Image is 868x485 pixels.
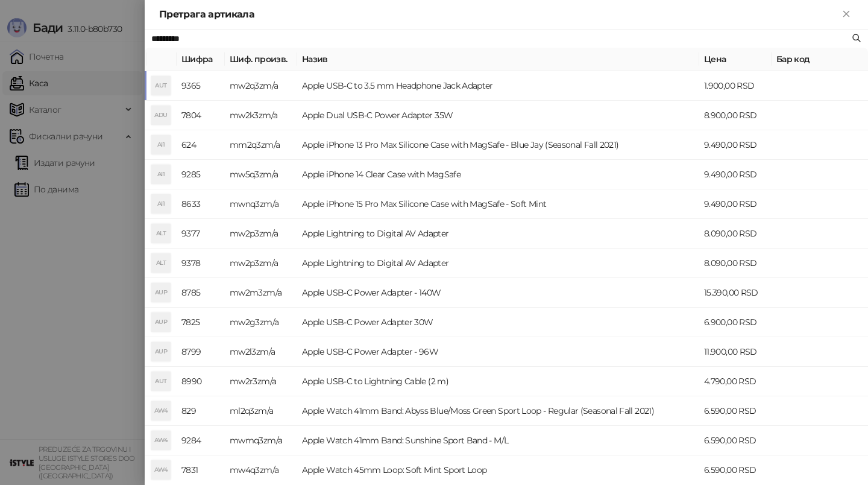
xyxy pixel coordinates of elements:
div: AW4 [151,401,171,420]
td: Apple USB-C Power Adapter 30W [297,308,699,337]
td: mw2r3zm/a [225,367,297,396]
td: 6.590,00 RSD [699,426,772,455]
td: mm2q3zm/a [225,130,297,160]
td: 9365 [177,71,225,101]
td: 8.900,00 RSD [699,101,772,130]
div: AUT [151,76,171,95]
td: Apple Lightning to Digital AV Adapter [297,249,699,278]
div: Претрага артикала [159,7,839,22]
td: 9285 [177,160,225,189]
td: 7825 [177,308,225,337]
div: ADU [151,106,171,125]
td: 9377 [177,219,225,249]
td: Apple USB-C to 3.5 mm Headphone Jack Adapter [297,71,699,101]
td: 1.900,00 RSD [699,71,772,101]
td: 6.590,00 RSD [699,455,772,485]
td: Apple USB-C Power Adapter - 140W [297,278,699,308]
td: 6.590,00 RSD [699,396,772,426]
div: AUP [151,283,171,302]
td: Apple USB-C Power Adapter - 96W [297,337,699,367]
td: 9.490,00 RSD [699,189,772,219]
td: Apple Watch 45mm Loop: Soft Mint Sport Loop [297,455,699,485]
div: AI1 [151,135,171,154]
div: ALT [151,224,171,243]
td: mw2k3zm/a [225,101,297,130]
td: Apple USB-C to Lightning Cable (2 m) [297,367,699,396]
td: ml2q3zm/a [225,396,297,426]
td: 11.900,00 RSD [699,337,772,367]
td: mwmq3zm/a [225,426,297,455]
td: mw2p3zm/a [225,249,297,278]
td: mwnq3zm/a [225,189,297,219]
td: mw2q3zm/a [225,71,297,101]
td: mw2p3zm/a [225,219,297,249]
div: AUP [151,312,171,332]
td: 624 [177,130,225,160]
td: mw4q3zm/a [225,455,297,485]
div: AUP [151,342,171,361]
td: 8.090,00 RSD [699,249,772,278]
div: ALT [151,253,171,273]
td: 4.790,00 RSD [699,367,772,396]
td: 8990 [177,367,225,396]
td: 9.490,00 RSD [699,130,772,160]
div: AW4 [151,460,171,480]
th: Шиф. произв. [225,48,297,71]
td: 15.390,00 RSD [699,278,772,308]
td: Apple Lightning to Digital AV Adapter [297,219,699,249]
td: 8785 [177,278,225,308]
td: Apple Dual USB-C Power Adapter 35W [297,101,699,130]
td: Apple Watch 41mm Band: Abyss Blue/Moss Green Sport Loop - Regular (Seasonal Fall 2021) [297,396,699,426]
td: 9284 [177,426,225,455]
div: AUT [151,372,171,391]
td: 9.490,00 RSD [699,160,772,189]
td: Apple iPhone 15 Pro Max Silicone Case with MagSafe - Soft Mint [297,189,699,219]
td: 7831 [177,455,225,485]
div: AI1 [151,194,171,214]
td: Apple iPhone 13 Pro Max Silicone Case with MagSafe - Blue Jay (Seasonal Fall 2021) [297,130,699,160]
td: 8.090,00 RSD [699,219,772,249]
td: 8799 [177,337,225,367]
td: mw2l3zm/a [225,337,297,367]
td: Apple iPhone 14 Clear Case with MagSafe [297,160,699,189]
th: Цена [699,48,772,71]
button: Close [839,7,854,22]
td: Apple Watch 41mm Band: Sunshine Sport Band - M/L [297,426,699,455]
td: mw5q3zm/a [225,160,297,189]
div: AI1 [151,165,171,184]
td: 9378 [177,249,225,278]
div: AW4 [151,431,171,450]
td: mw2m3zm/a [225,278,297,308]
td: 7804 [177,101,225,130]
td: mw2g3zm/a [225,308,297,337]
td: 6.900,00 RSD [699,308,772,337]
th: Бар код [772,48,868,71]
th: Шифра [177,48,225,71]
td: 829 [177,396,225,426]
td: 8633 [177,189,225,219]
th: Назив [297,48,699,71]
